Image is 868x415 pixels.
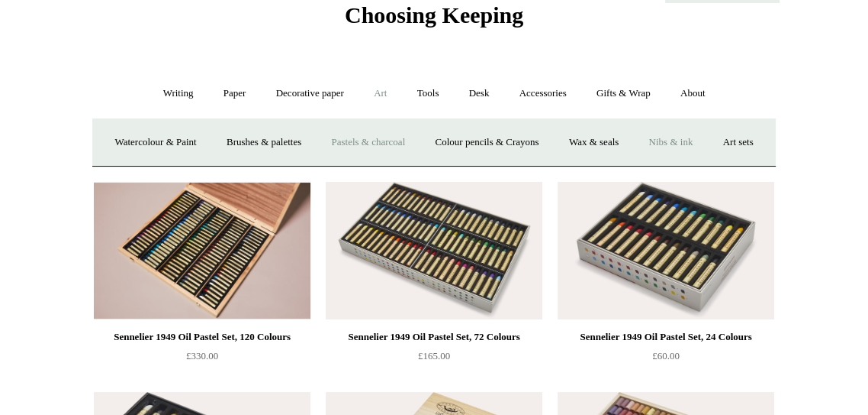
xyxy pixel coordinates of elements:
[326,182,542,319] img: Sennelier 1949 Oil Pastel Set, 72 Colours
[709,122,767,163] a: Art sets
[558,182,774,319] img: Sennelier 1949 Oil Pastel Set, 24 Colours
[583,73,664,114] a: Gifts & Wrap
[418,350,450,362] span: £165.00
[421,122,552,163] a: Colour pencils & Crayons
[506,73,580,114] a: Accessories
[330,328,538,346] div: Sennelier 1949 Oil Pastel Set, 72 Colours
[635,122,706,163] a: Nibs & ink
[262,73,358,114] a: Decorative paper
[345,2,523,28] span: Choosing Keeping
[652,350,680,362] span: £60.00
[186,350,218,362] span: £330.00
[558,328,774,391] a: Sennelier 1949 Oil Pastel Set, 24 Colours £60.00
[317,122,419,163] a: Pastels & charcoal
[667,73,719,114] a: About
[101,122,210,163] a: Watercolour & Paint
[94,328,310,391] a: Sennelier 1949 Oil Pastel Set, 120 Colours £330.00
[213,122,315,163] a: Brushes & palettes
[403,73,453,114] a: Tools
[561,328,770,346] div: Sennelier 1949 Oil Pastel Set, 24 Colours
[98,328,307,346] div: Sennelier 1949 Oil Pastel Set, 120 Colours
[94,182,310,319] a: Sennelier 1949 Oil Pastel Set, 120 Colours Sennelier 1949 Oil Pastel Set, 120 Colours
[360,73,400,114] a: Art
[210,73,260,114] a: Paper
[345,15,523,25] a: Choosing Keeping
[326,328,542,391] a: Sennelier 1949 Oil Pastel Set, 72 Colours £165.00
[94,182,310,319] img: Sennelier 1949 Oil Pastel Set, 120 Colours
[555,122,632,163] a: Wax & seals
[326,182,542,319] a: Sennelier 1949 Oil Pastel Set, 72 Colours Sennelier 1949 Oil Pastel Set, 72 Colours
[455,73,503,114] a: Desk
[558,182,774,319] a: Sennelier 1949 Oil Pastel Set, 24 Colours Sennelier 1949 Oil Pastel Set, 24 Colours
[149,73,207,114] a: Writing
